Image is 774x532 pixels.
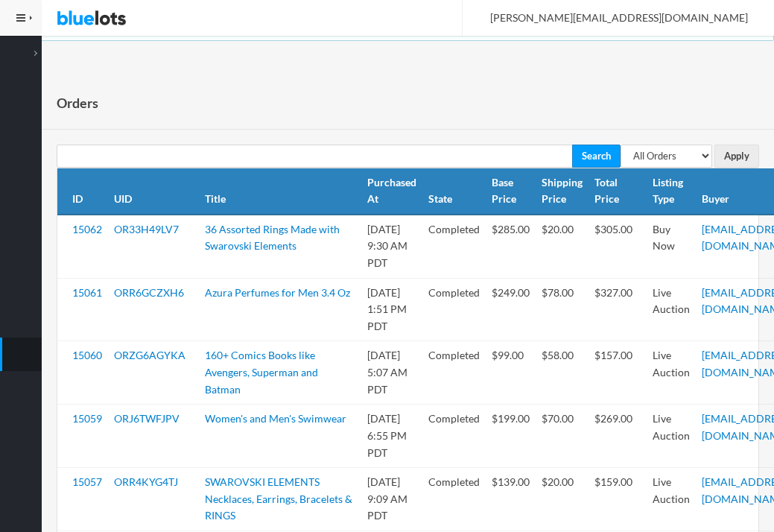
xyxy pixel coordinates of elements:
td: [DATE] 9:30 AM PDT [361,215,422,278]
td: Completed [422,341,486,405]
td: $20.00 [536,468,589,531]
td: Live Auction [647,405,696,468]
a: 15060 [72,349,102,361]
a: 36 Assorted Rings Made with Swarovski Elements [205,223,340,253]
td: [DATE] 5:07 AM PDT [361,341,422,405]
td: [DATE] 9:09 AM PDT [361,468,422,531]
input: Apply [714,145,759,168]
h1: Orders [57,92,98,114]
td: $20.00 [536,215,589,278]
a: ORZG6AGYKA [114,349,185,361]
td: Completed [422,215,486,278]
a: ORR4KYG4TJ [114,475,178,488]
td: $139.00 [486,468,536,531]
td: $269.00 [589,405,647,468]
a: Azura Perfumes for Men 3.4 Oz [205,286,350,299]
td: $305.00 [589,215,647,278]
td: [DATE] 6:55 PM PDT [361,405,422,468]
th: Shipping Price [536,168,589,215]
a: ORR6GCZXH6 [114,286,184,299]
th: Base Price [486,168,536,215]
th: Listing Type [647,168,696,215]
td: Completed [422,405,486,468]
td: $157.00 [589,341,647,405]
a: 15057 [72,475,102,488]
th: Total Price [589,168,647,215]
td: Completed [422,468,486,531]
a: Women's and Men's Swimwear [205,412,346,425]
th: UID [108,168,199,215]
td: $99.00 [486,341,536,405]
th: ID [57,168,108,215]
a: SWAROVSKI ELEMENTS Necklaces, Earrings, Bracelets & RINGS [205,475,352,522]
a: 15062 [72,223,102,235]
td: Completed [422,278,486,341]
td: Live Auction [647,341,696,405]
td: [DATE] 1:51 PM PDT [361,278,422,341]
td: $78.00 [536,278,589,341]
td: $58.00 [536,341,589,405]
input: Search [572,145,621,168]
td: Live Auction [647,468,696,531]
td: $199.00 [486,405,536,468]
a: 15059 [72,412,102,425]
a: ORJ6TWFJPV [114,412,180,425]
a: 15061 [72,286,102,299]
td: $70.00 [536,405,589,468]
td: Live Auction [647,278,696,341]
td: $159.00 [589,468,647,531]
td: $249.00 [486,278,536,341]
td: $285.00 [486,215,536,278]
td: Buy Now [647,215,696,278]
th: State [422,168,486,215]
th: Title [199,168,361,215]
span: [PERSON_NAME][EMAIL_ADDRESS][DOMAIN_NAME] [474,11,748,24]
a: OR33H49LV7 [114,223,179,235]
a: 160+ Comics Books like Avengers, Superman and Batman [205,349,318,395]
td: $327.00 [589,278,647,341]
th: Purchased At [361,168,422,215]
